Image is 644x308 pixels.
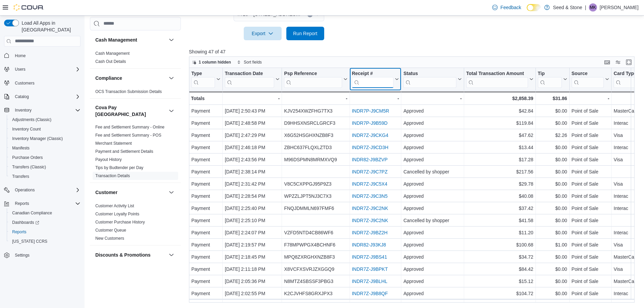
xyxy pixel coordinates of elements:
[403,253,461,261] div: Approved
[466,253,533,261] div: $34.72
[571,229,609,237] div: Point of Sale
[9,172,80,181] span: Transfers
[90,202,181,245] div: Customer
[167,74,175,82] button: Compliance
[225,143,280,151] div: [DATE] 2:46:18 PM
[1,51,83,61] button: Home
[352,254,387,260] a: INDR7Z-J9BS41
[403,180,461,188] div: Approved
[15,67,25,72] span: Users
[95,252,150,258] h3: Discounts & Promotions
[352,70,393,77] div: Receipt #
[95,125,165,129] a: Fee and Settlement Summary - Online
[95,189,166,196] button: Customer
[12,186,80,194] span: Operations
[12,210,52,216] span: Canadian Compliance
[571,192,609,200] div: Point of Sale
[352,279,387,284] a: INDR7Z-J9BLHL
[1,65,83,74] button: Users
[95,149,153,154] span: Payment and Settlement Details
[12,199,32,208] button: Reports
[466,168,533,176] div: $217.56
[191,143,220,151] div: Payment
[1,250,83,260] button: Settings
[352,242,386,247] a: INDR82-J93KJ8
[352,218,388,223] a: INDR7Z-J9C2NK
[284,253,347,261] div: MPQ8ZXRGHXNZB8F3
[90,88,181,98] div: Compliance
[614,70,643,88] div: Card Type
[1,199,83,208] button: Reports
[538,253,567,261] div: $0.00
[9,135,80,143] span: Inventory Manager (Classic)
[571,70,604,88] div: Source
[571,70,609,88] button: Source
[352,181,387,187] a: INDR7Z-J9C5X4
[191,204,220,212] div: Payment
[284,131,347,139] div: X6G52HSGHXNZB8F3
[4,48,80,278] nav: Complex example
[95,252,166,258] button: Discounts & Promotions
[9,163,49,171] a: Transfers (Classic)
[191,216,220,224] div: Payment
[284,143,347,151] div: ZBHC637FLQXLZTD3
[403,192,461,200] div: Approved
[15,94,29,99] span: Catalog
[403,156,461,164] div: Approved
[600,3,639,11] p: [PERSON_NAME]
[403,70,461,88] button: Status
[352,193,387,199] a: INDR7Z-J9C3N5
[95,228,126,233] span: Customer Queue
[12,164,46,170] span: Transfers (Classic)
[538,119,567,127] div: $0.00
[12,174,29,179] span: Transfers
[9,135,66,143] a: Inventory Manager (Classic)
[352,94,399,102] div: -
[466,70,528,77] div: Total Transaction Amount
[15,187,35,193] span: Operations
[225,94,280,102] div: -
[95,236,124,241] span: New Customers
[225,241,280,249] div: [DATE] 2:19:57 PM
[95,173,130,179] span: Transaction Details
[466,180,533,188] div: $29.78
[12,106,80,114] span: Inventory
[12,79,80,87] span: Customers
[625,58,633,66] button: Enter fullscreen
[7,162,83,172] button: Transfers (Classic)
[284,70,342,88] div: Psp Reference
[284,241,347,249] div: F78MPWPGX4BCHNF6
[9,228,80,236] span: Reports
[95,157,122,162] span: Payout History
[12,117,51,122] span: Adjustments (Classic)
[466,216,533,224] div: $41.58
[538,168,567,176] div: $0.00
[15,253,29,258] span: Settings
[571,204,609,212] div: Point of Sale
[191,168,220,176] div: Payment
[9,218,42,227] a: Dashboards
[352,157,387,162] a: INDR82-J9BZVP
[614,70,643,77] div: Card Type
[9,153,46,162] a: Purchase Orders
[538,94,567,102] div: $31.86
[352,70,393,88] div: Receipt # URL
[352,206,388,211] a: INDR7Z-J9C2NK
[7,172,83,181] button: Transfers
[284,94,347,102] div: -
[234,58,264,66] button: Sort fields
[9,125,44,133] a: Inventory Count
[7,143,83,153] button: Manifests
[225,107,280,115] div: [DATE] 2:50:43 PM
[284,70,347,88] button: Psp Reference
[403,168,461,176] div: Cancelled by shopper
[466,70,533,88] button: Total Transaction Amount
[538,241,567,249] div: $1.00
[7,134,83,143] button: Inventory Manager (Classic)
[9,209,80,217] span: Canadian Compliance
[95,228,126,233] a: Customer Queue
[95,104,166,118] h3: Cova Pay [GEOGRAPHIC_DATA]
[9,237,80,245] span: Washington CCRS
[95,133,161,138] span: Fee and Settlement Summary - POS
[167,36,175,44] button: Cash Management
